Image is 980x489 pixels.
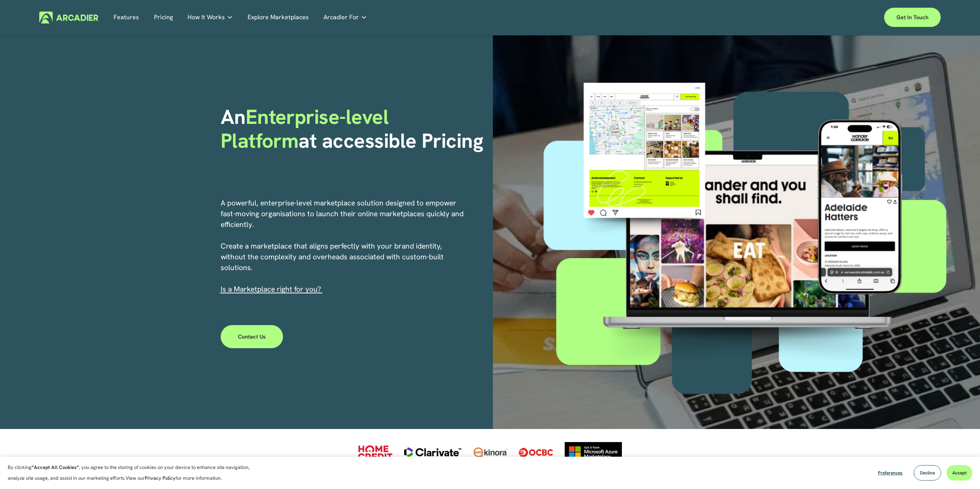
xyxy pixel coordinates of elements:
img: Arcadier [39,12,98,23]
a: Pricing [154,12,173,23]
p: A powerful, enterprise-level marketplace solution designed to empower fast-moving organisations t... [221,198,465,295]
a: Features [114,12,139,23]
span: How It Works [188,12,225,23]
button: Decline [914,465,941,481]
a: folder dropdown [188,12,233,23]
h1: An at accessible Pricing [221,105,487,153]
span: Preferences [878,470,903,476]
strong: “Accept All Cookies” [32,464,79,471]
a: folder dropdown [323,12,367,23]
a: Explore Marketplaces [248,12,309,23]
a: Get in touch [884,8,941,27]
span: Accept [952,470,967,476]
a: Contact Us [221,325,283,348]
a: Privacy Policy [145,475,176,481]
span: Arcadier For [323,12,359,23]
a: s a Marketplace right for you? [223,284,321,294]
button: Accept [946,465,972,481]
span: I [221,284,321,294]
p: By clicking , you agree to the storing of cookies on your device to enhance site navigation, anal... [8,462,258,484]
button: Preferences [872,465,908,481]
span: Enterprise-level Platform [221,103,394,154]
span: Decline [920,470,935,476]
